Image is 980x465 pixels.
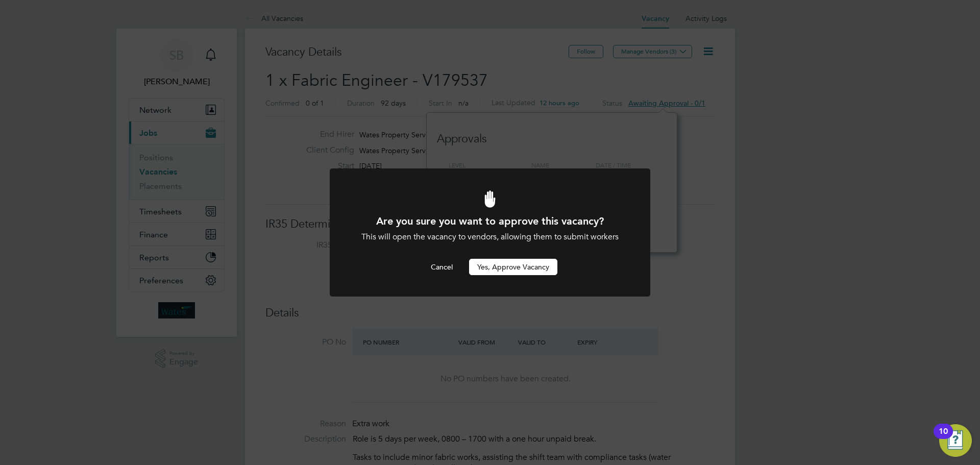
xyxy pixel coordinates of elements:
[357,214,623,228] h1: Are you sure you want to approve this vacancy?
[469,259,557,275] button: Yes, Approve Vacancy
[423,259,461,275] button: Cancel
[361,232,619,242] span: This will open the vacancy to vendors, allowing them to submit workers
[939,431,948,445] div: 10
[939,424,972,457] button: Open Resource Center, 10 new notifications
